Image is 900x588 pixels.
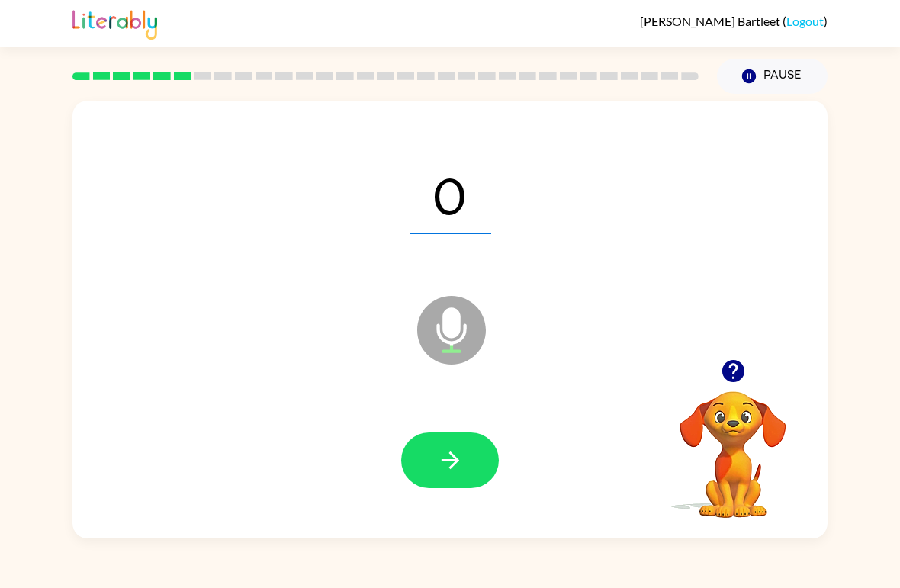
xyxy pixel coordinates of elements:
video: Your browser must support playing .mp4 files to use Literably. Please try using another browser. [657,368,809,520]
span: O [410,155,491,234]
button: Pause [717,59,828,94]
img: Literably [72,6,157,40]
span: [PERSON_NAME] Bartleet [640,14,783,28]
a: Logout [786,14,824,28]
div: ( ) [640,14,828,28]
